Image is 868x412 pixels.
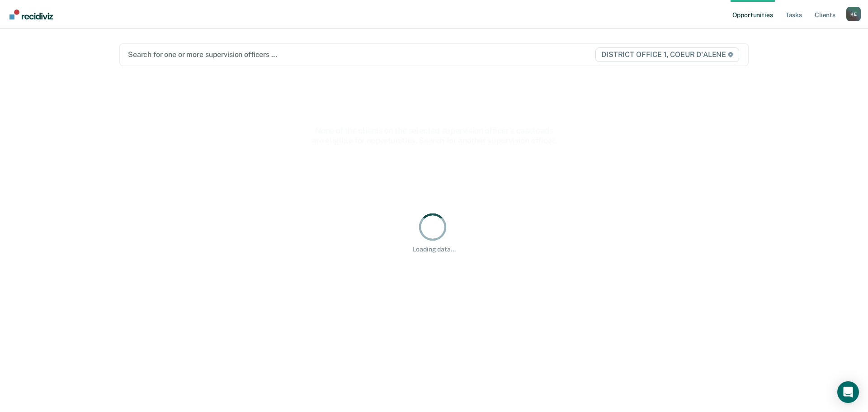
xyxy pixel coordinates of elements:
[846,7,861,21] div: K E
[595,47,739,62] span: DISTRICT OFFICE 1, COEUR D'ALENE
[9,9,53,19] img: Recidiviz
[846,7,861,21] button: Profile dropdown button
[413,246,456,253] div: Loading data...
[837,381,859,403] div: Open Intercom Messenger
